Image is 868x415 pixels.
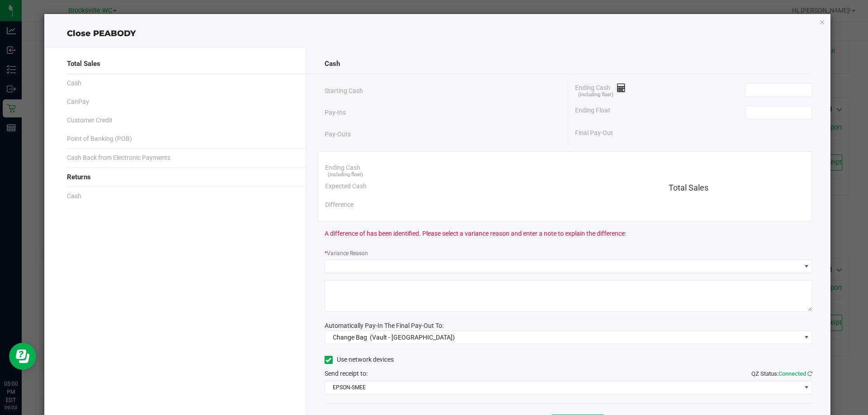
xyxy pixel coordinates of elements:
span: A difference of has been identified. Please select a variance reason and enter a note to explain ... [325,229,626,238]
span: Send receipt to: [325,370,368,377]
span: Connected [778,370,806,377]
label: Variance Reason [325,249,368,257]
span: Cash [67,191,81,201]
span: CanPay [67,97,89,107]
span: EPSON-SMEE [325,381,801,394]
span: (including float) [328,171,363,179]
span: Cash Back from Electronic Payments [67,153,170,163]
label: Use network devices [325,355,394,364]
span: Ending Cash [325,163,360,173]
span: Difference [325,200,354,210]
iframe: Resource center [9,343,36,370]
span: Total Sales [669,183,708,192]
span: Change Bag [333,334,367,341]
span: Total Sales [67,59,100,69]
div: Close PEABODY [44,28,831,40]
span: Automatically Pay-In The Final Pay-Out To: [325,322,443,329]
span: Customer Credit [67,116,113,125]
span: (Vault - [GEOGRAPHIC_DATA]) [370,334,455,341]
span: QZ Status: [751,370,812,377]
span: Ending Float [575,106,610,119]
span: Starting Cash [325,86,363,96]
span: Point of Banking (POB) [67,134,132,144]
span: Pay-Outs [325,130,351,139]
span: Cash [67,79,81,88]
span: Ending Cash [575,83,626,97]
span: Expected Cash [325,182,367,191]
div: Returns [67,168,288,187]
span: Pay-Ins [325,108,346,117]
span: (including float) [578,91,613,99]
span: Final Pay-Out [575,128,613,138]
span: Cash [325,59,340,69]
